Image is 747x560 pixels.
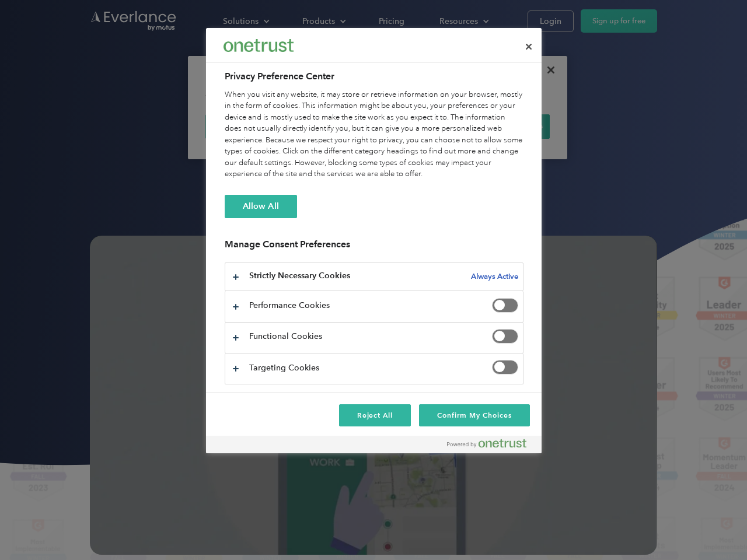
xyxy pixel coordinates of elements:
[225,69,523,83] h2: Privacy Preference Center
[339,404,411,426] button: Reject All
[447,439,526,448] img: Powered by OneTrust Opens in a new Tab
[419,404,529,426] button: Confirm My Choices
[206,28,542,453] div: Preference center
[224,39,294,51] img: Everlance
[447,439,536,453] a: Powered by OneTrust Opens in a new Tab
[206,28,542,453] div: Privacy Preference Center
[225,89,523,180] div: When you visit any website, it may store or retrieve information on your browser, mostly in the f...
[225,239,523,257] h3: Manage Consent Preferences
[225,195,297,218] button: Allow All
[86,69,145,94] input: Submit
[516,34,542,60] button: Close
[224,34,294,57] div: Everlance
